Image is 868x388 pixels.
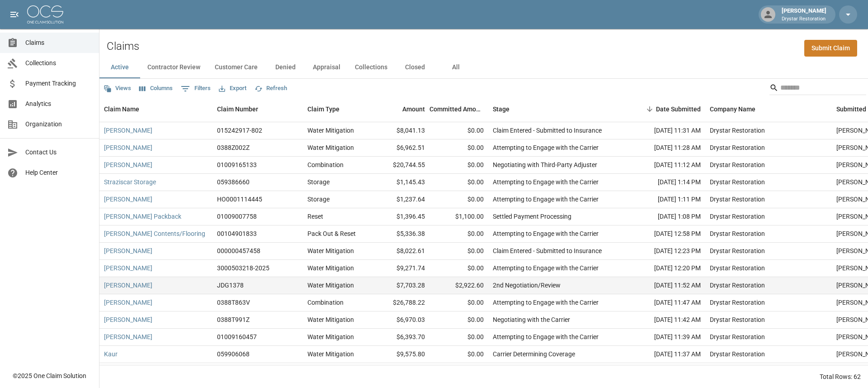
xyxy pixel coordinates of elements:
[429,260,488,277] div: $0.00
[710,332,765,341] div: Drystar Restoration
[710,263,765,273] div: Drystar Restoration
[104,177,156,187] a: Straziscar Storage
[217,332,257,341] div: 01009160457
[107,40,139,53] h2: Claims
[99,57,868,78] div: dynamic tabs
[306,57,348,78] button: Appraisal
[217,263,269,273] div: 3000503218-2025
[101,81,133,96] button: Views
[429,346,488,363] div: $0.00
[435,57,476,78] button: All
[217,315,250,324] div: 0388T991Z
[371,294,429,311] div: $26,788.22
[25,58,92,68] span: Collections
[429,311,488,329] div: $0.00
[104,143,152,152] a: [PERSON_NAME]
[217,177,250,187] div: 059386660
[104,212,181,221] a: [PERSON_NAME] Packback
[371,329,429,346] div: $6,393.70
[104,246,152,255] a: [PERSON_NAME]
[307,126,354,135] div: Water Mitigation
[429,329,488,346] div: $0.00
[371,277,429,294] div: $7,703.28
[307,298,344,307] div: Combination
[624,174,705,191] div: [DATE] 1:14 PM
[179,81,213,96] button: Show filters
[307,177,330,187] div: Storage
[624,363,705,380] div: [DATE] 11:31 AM
[710,246,765,255] div: Drystar Restoration
[371,243,429,260] div: $8,022.61
[493,263,599,273] div: Attempting to Engage with the Carrier
[307,195,330,204] div: Storage
[710,160,765,169] div: Drystar Restoration
[402,96,425,122] div: Amount
[25,99,92,109] span: Analytics
[104,160,152,169] a: [PERSON_NAME]
[493,350,575,359] div: Carrier Determining Coverage
[395,57,435,78] button: Closed
[104,263,152,273] a: [PERSON_NAME]
[371,122,429,139] div: $8,041.13
[25,168,92,177] span: Help Center
[820,372,861,381] div: Total Rows: 62
[371,208,429,225] div: $1,396.45
[705,96,832,122] div: Company Name
[493,332,599,341] div: Attempting to Engage with the Carrier
[710,212,765,221] div: Drystar Restoration
[643,103,656,115] button: Sort
[371,363,429,380] div: $6,374.66
[307,281,354,290] div: Water Mitigation
[104,126,152,135] a: [PERSON_NAME]
[493,160,597,169] div: Negotiating with Third-Party Adjuster
[371,174,429,191] div: $1,145.43
[429,139,488,157] div: $0.00
[624,311,705,329] div: [DATE] 11:42 AM
[710,350,765,359] div: Drystar Restoration
[493,212,571,221] div: Settled Payment Processing
[25,38,92,48] span: Claims
[488,96,624,122] div: Stage
[710,195,765,204] div: Drystar Restoration
[710,229,765,238] div: Drystar Restoration
[307,263,354,273] div: Water Mitigation
[493,195,599,204] div: Attempting to Engage with the Carrier
[217,81,249,96] button: Export
[624,96,705,122] div: Date Submitted
[99,96,212,122] div: Claim Name
[429,243,488,260] div: $0.00
[217,246,260,255] div: 000000457458
[104,315,152,324] a: [PERSON_NAME]
[307,143,354,152] div: Water Mitigation
[371,311,429,329] div: $6,970.03
[429,96,484,122] div: Committed Amount
[13,371,86,380] div: © 2025 One Claim Solution
[710,298,765,307] div: Drystar Restoration
[217,212,257,221] div: 01009007758
[493,126,602,135] div: Claim Entered - Submitted to Insurance
[104,281,152,290] a: [PERSON_NAME]
[710,177,765,187] div: Drystar Restoration
[307,212,323,221] div: Reset
[265,57,306,78] button: Denied
[493,315,570,324] div: Negotiating with the Carrier
[27,5,63,24] img: ocs-logo-white-transparent.png
[104,195,152,204] a: [PERSON_NAME]
[371,260,429,277] div: $9,271.74
[348,57,395,78] button: Collections
[710,281,765,290] div: Drystar Restoration
[217,195,262,204] div: HO0001114445
[493,298,599,307] div: Attempting to Engage with the Carrier
[710,126,765,135] div: Drystar Restoration
[429,363,488,380] div: $0.00
[217,96,258,122] div: Claim Number
[710,143,765,152] div: Drystar Restoration
[217,143,250,152] div: 0388Z002Z
[104,350,118,359] a: Kaur
[624,225,705,243] div: [DATE] 12:58 PM
[303,96,371,122] div: Claim Type
[429,174,488,191] div: $0.00
[217,126,262,135] div: 015242917-802
[624,346,705,363] div: [DATE] 11:37 AM
[25,79,92,88] span: Payment Tracking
